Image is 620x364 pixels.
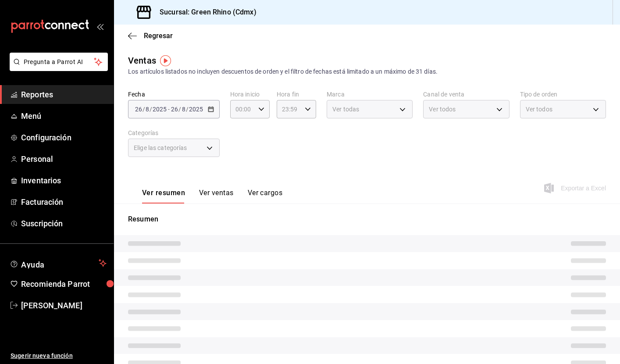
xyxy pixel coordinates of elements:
[199,189,234,203] button: Ver ventas
[189,106,203,113] input: ----
[520,91,606,97] label: Tipo de orden
[21,89,107,100] span: Reportes
[144,32,173,40] span: Regresar
[168,106,170,113] span: -
[327,91,413,97] label: Marca
[143,106,145,113] span: /
[128,214,606,225] p: Resumen
[128,67,606,76] div: Los artículos listados no incluyen descuentos de orden y el filtro de fechas está limitado a un m...
[160,55,171,66] img: Tooltip marker
[21,110,107,122] span: Menú
[11,351,107,360] span: Sugerir nueva función
[178,106,181,113] span: /
[186,106,189,113] span: /
[21,218,107,229] span: Suscripción
[21,278,107,290] span: Recomienda Parrot
[142,189,282,203] div: navigation tabs
[182,106,186,113] input: --
[150,106,152,113] span: /
[526,105,552,114] span: Ver todos
[135,106,143,113] input: --
[277,91,316,97] label: Hora fin
[6,64,108,73] a: Pregunta a Parrot AI
[248,189,283,203] button: Ver cargos
[153,7,257,18] h3: Sucursal: Green Rhino (Cdmx)
[128,91,220,97] label: Fecha
[332,105,359,114] span: Ver todas
[134,143,187,152] span: Elige las categorías
[21,175,107,186] span: Inventarios
[128,130,220,136] label: Categorías
[21,153,107,165] span: Personal
[142,189,185,203] button: Ver resumen
[152,106,167,113] input: ----
[128,54,156,67] div: Ventas
[230,91,270,97] label: Hora inicio
[96,23,103,30] button: open_drawer_menu
[128,32,173,40] button: Regresar
[10,53,108,71] button: Pregunta a Parrot AI
[171,106,178,113] input: --
[24,57,94,67] span: Pregunta a Parrot AI
[423,91,509,97] label: Canal de venta
[429,105,456,114] span: Ver todos
[21,196,107,208] span: Facturación
[21,132,107,143] span: Configuración
[21,300,107,311] span: [PERSON_NAME]
[21,258,95,268] span: Ayuda
[145,106,150,113] input: --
